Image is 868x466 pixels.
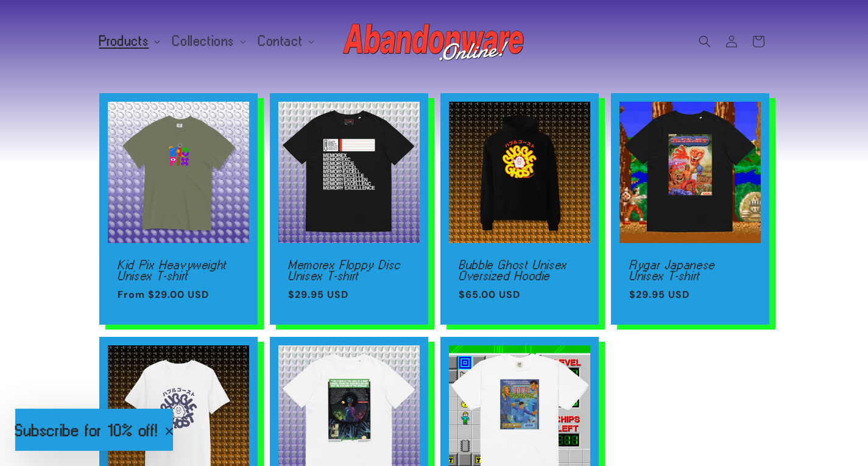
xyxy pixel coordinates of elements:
[343,17,526,66] img: Abandonware
[251,28,319,54] summary: Contact
[288,259,410,281] a: Memorex Floppy Disc Unisex T-shirt
[691,28,718,55] summary: Search
[338,12,530,70] a: Abandonware
[172,35,235,46] span: Collections
[92,28,166,54] summary: Products
[118,259,239,281] a: Kid Pix Heavyweight Unisex T-shirt
[459,259,580,281] a: Bubble Ghost Unisex Oversized Hoodie
[165,28,251,54] summary: Collections
[629,259,751,281] a: Rygar Japanese Unisex T-shirt
[258,35,303,46] span: Contact
[99,35,149,46] span: Products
